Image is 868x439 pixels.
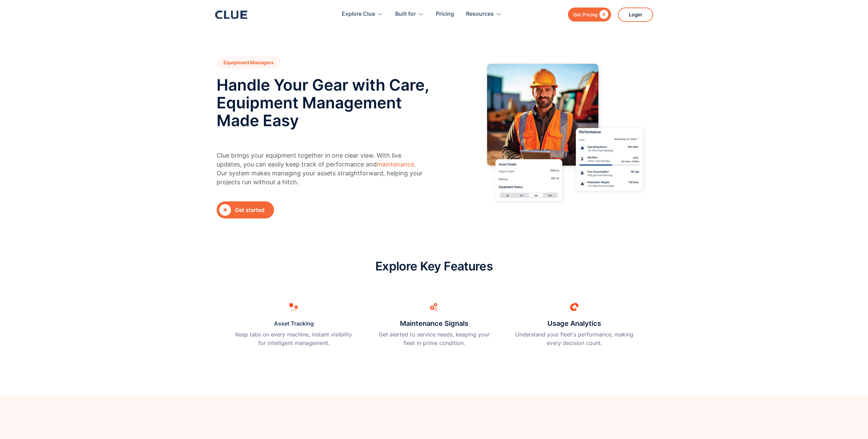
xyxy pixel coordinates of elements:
h3: Usage Analytics [547,318,601,329]
a: Pricing [436,3,454,25]
div: Get started [235,206,271,214]
a: Get Pricing [568,8,611,22]
div: Resources [466,3,494,25]
div:  [598,10,608,19]
div: Get Pricing [573,10,598,19]
h3: Maintenance Signals [400,318,468,329]
h1: Equipment Managers [217,56,281,69]
img: Maintenance alert icon [430,303,438,311]
img: hero image for construction equipment manager [477,56,652,211]
a: maintenance [377,161,414,168]
p: Get alerted to service needs, keeping your fleet in prime condition. [373,330,496,347]
div: Built for [395,3,416,25]
h2: Explore Key Features [375,260,493,273]
a: Login [618,8,653,22]
h2: Handle Your Gear with Care, Equipment Management Made Easy [217,76,437,129]
div:  [219,204,231,216]
div: Built for [395,3,424,25]
p: Clue brings your equipment together in one clear view. With live updates, you can easily keep tra... [217,151,424,187]
div: Explore Clue [342,3,375,25]
img: Performance and protection icon [570,303,579,311]
div: Explore Clue [342,3,383,25]
p: Understand your fleet's performance, making every decision count. [513,330,636,347]
img: asset tracking icon [289,303,298,311]
a: Get started [217,201,274,218]
p: Keep tabs on every machine, instant visibility for intelligent management. [232,330,355,347]
div: Resources [466,3,502,25]
a: Asset Tracking [274,318,314,329]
